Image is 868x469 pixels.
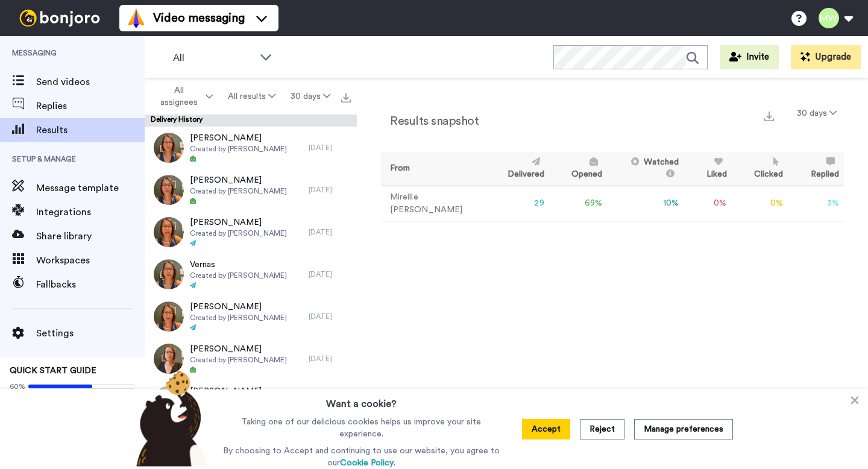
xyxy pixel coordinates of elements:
[145,380,357,422] a: [PERSON_NAME]Created by [PERSON_NAME][DATE]
[36,229,145,244] span: Share library
[173,51,254,65] span: All
[580,419,624,439] button: Reject
[381,186,485,221] td: Mireille [PERSON_NAME]
[791,45,861,69] button: Upgrade
[634,419,733,439] button: Manage preferences
[764,112,774,121] img: export.svg
[340,459,394,467] a: Cookie Policy
[684,186,732,221] td: 0 %
[732,152,788,186] th: Clicked
[522,419,570,439] button: Accept
[549,186,608,221] td: 69 %
[190,259,287,271] span: Vernas
[309,312,351,321] div: [DATE]
[309,269,351,279] div: [DATE]
[127,8,146,28] img: vm-color.svg
[190,228,287,238] span: Created by [PERSON_NAME]
[607,186,683,221] td: 10 %
[36,326,145,341] span: Settings
[190,144,287,154] span: Created by [PERSON_NAME]
[732,186,788,221] td: 0 %
[190,271,287,280] span: Created by [PERSON_NAME]
[154,217,184,247] img: 6dac025f-2d31-4d5d-bfb8-2324337495bd-thumb.jpg
[190,216,287,228] span: [PERSON_NAME]
[309,354,351,364] div: [DATE]
[326,389,397,411] h3: Want a cookie?
[720,45,779,69] button: Invite
[485,186,549,221] td: 29
[36,181,145,195] span: Message template
[125,370,215,467] img: bear-with-cookie.png
[283,86,338,107] button: 30 days
[154,259,184,289] img: 235df58e-453f-4f9a-98e0-de61fd3d2d56-thumb.jpg
[145,127,357,169] a: [PERSON_NAME]Created by [PERSON_NAME][DATE]
[220,416,503,440] p: Taking one of our delicious cookies helps us improve your site experience.
[190,132,287,144] span: [PERSON_NAME]
[790,102,844,124] button: 30 days
[549,152,608,186] th: Opened
[788,186,844,221] td: 3 %
[190,301,287,313] span: [PERSON_NAME]
[154,344,184,374] img: a0815449-7e95-4776-8251-f9277c2347a9-thumb.jpg
[145,338,357,380] a: [PERSON_NAME]Created by [PERSON_NAME][DATE]
[145,115,357,127] div: Delivery History
[684,152,732,186] th: Liked
[154,133,184,163] img: 1456179b-9176-40d4-9faf-c17d3b93b506-thumb.jpg
[36,75,145,89] span: Send videos
[14,10,105,27] img: bj-logo-header-white.svg
[220,445,503,469] p: By choosing to Accept and continuing to use our website, you agree to our .
[761,107,778,124] button: Export a summary of each team member’s results that match this filter now.
[341,93,351,102] img: export.svg
[338,87,354,105] button: Export all results that match these filters now.
[788,152,844,186] th: Replied
[145,295,357,338] a: [PERSON_NAME]Created by [PERSON_NAME][DATE]
[36,205,145,219] span: Integrations
[36,123,145,137] span: Results
[190,174,287,186] span: [PERSON_NAME]
[381,152,485,186] th: From
[36,99,145,113] span: Replies
[190,355,287,365] span: Created by [PERSON_NAME]
[190,313,287,323] span: Created by [PERSON_NAME]
[381,115,479,128] h2: Results snapshot
[190,186,287,196] span: Created by [PERSON_NAME]
[10,367,96,375] span: QUICK START GUIDE
[145,211,357,253] a: [PERSON_NAME]Created by [PERSON_NAME][DATE]
[154,84,203,109] span: All assignees
[154,301,184,332] img: 1b9e2185-e2d7-4e59-ab86-1344b9e56ffc-thumb.jpg
[145,169,357,211] a: [PERSON_NAME]Created by [PERSON_NAME][DATE]
[147,80,221,113] button: All assignees
[190,343,287,355] span: [PERSON_NAME]
[309,185,351,195] div: [DATE]
[309,143,351,153] div: [DATE]
[485,152,549,186] th: Delivered
[154,175,184,205] img: 6ef78506-c858-40ba-84cd-645b274d5953-thumb.jpg
[607,152,683,186] th: Watched
[190,385,287,397] span: [PERSON_NAME]
[153,10,245,27] span: Video messaging
[36,253,145,268] span: Workspaces
[309,227,351,237] div: [DATE]
[36,277,145,292] span: Fallbacks
[10,382,25,391] span: 60%
[221,86,283,107] button: All results
[145,253,357,295] a: VernasCreated by [PERSON_NAME][DATE]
